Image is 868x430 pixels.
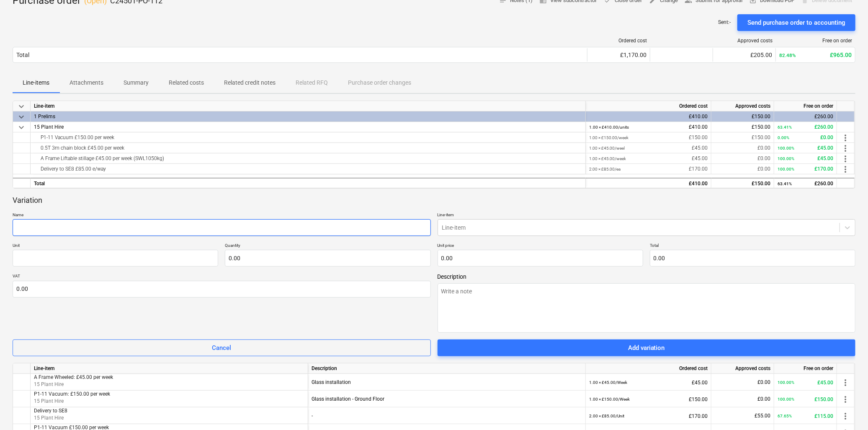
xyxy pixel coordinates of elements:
div: Free on order [779,38,852,44]
span: more_vert [840,378,850,388]
span: P1-11 Vacuum: £150.00 per week [34,391,110,397]
div: £0.00 [715,153,770,164]
div: £0.00 [778,132,833,143]
small: 100.00% [778,167,794,171]
small: 1.00 × £150.00 / Week [589,397,630,402]
div: £150.00 [715,132,770,143]
p: Unit [13,243,218,250]
div: £0.00 [715,143,770,153]
div: £170.00 [589,164,708,174]
span: Description [438,273,856,280]
div: Approved costs [711,363,774,374]
div: 0.5T 3m chain block £45.00 per week [34,143,582,153]
div: £410.00 [589,122,708,132]
div: Send purchase order to accounting [747,17,845,28]
small: 0.00% [778,135,789,140]
span: more_vert [840,411,850,421]
span: 15 Plant Hire [34,399,64,404]
div: A Frame Liftable stillage £45.00 per week (SWL1050kg) [34,153,582,163]
div: £45.00 [589,153,708,164]
div: £260.00 [778,122,833,132]
p: Line-item [438,212,856,219]
p: Total [650,243,855,250]
span: more_vert [840,394,850,404]
p: Name [13,212,431,219]
small: 82.48% [779,52,796,58]
div: Add variation [628,342,665,353]
p: Quantity [225,243,430,250]
div: Ordered cost [586,101,711,111]
div: Description [308,363,586,374]
small: 1.00 × £45.00 / week [589,156,626,161]
span: more_vert [840,143,850,153]
div: Approved costs [716,38,773,44]
button: Cancel [13,339,431,356]
div: Approved costs [711,101,774,111]
div: Glass installation - Ground Floor [312,391,582,407]
div: £205.00 [716,52,772,58]
p: Unit price [438,243,643,250]
small: 1.00 × £45.00 / weel [589,146,625,150]
small: 2.00 × £85.00 / Unit [589,414,624,418]
span: 15 Plant Hire [34,124,64,130]
div: £150.00 [715,122,770,132]
div: £0.00 [715,164,770,174]
div: £150.00 [715,111,770,122]
span: 15 Plant Hire [34,382,64,388]
div: £150.00 [589,391,708,408]
small: 100.00% [778,146,794,150]
p: Line-items [23,78,49,87]
div: £45.00 [778,374,833,391]
div: Total [16,52,29,58]
small: 63.41% [778,181,792,186]
div: £0.00 [715,374,770,391]
small: 100.00% [778,380,794,385]
div: £410.00 [589,111,708,122]
div: £0.00 [715,391,770,407]
div: Line-item [31,101,586,111]
p: Related credit notes [224,78,276,87]
p: VAT [13,273,431,280]
span: more_vert [840,133,850,143]
div: £170.00 [589,407,708,425]
p: Attachments [70,78,103,87]
div: Free on order [774,363,837,374]
div: Delivery to SE8 £85.00 e/way [34,164,582,174]
div: £115.00 [778,407,833,425]
div: £150.00 [715,179,770,189]
span: A Frame Wheeled: £45.00 per week [34,374,113,380]
div: £410.00 [589,179,708,189]
div: - [312,407,582,424]
span: more_vert [840,164,850,174]
div: Ordered cost [591,38,647,44]
button: Add variation [438,339,856,356]
small: 2.00 × £85.00 / ea [589,167,621,171]
div: £45.00 [589,374,708,391]
div: £965.00 [779,52,852,58]
div: £170.00 [778,164,833,174]
small: 63.41% [778,125,792,130]
span: Delivery to SE8 [34,408,67,414]
div: P1-11 Vacuum £150.00 per week [34,132,582,142]
div: Free on order [774,101,837,111]
div: Ordered cost [586,363,711,374]
small: 100.00% [778,156,794,161]
p: Summary [124,78,149,87]
div: £45.00 [778,153,833,164]
div: Total [31,178,586,188]
div: £45.00 [589,143,708,153]
div: £150.00 [589,132,708,143]
small: 67.65% [778,414,792,418]
div: £45.00 [778,143,833,153]
div: Glass installation [312,374,582,391]
small: 1.00 × £410.00 / units [589,125,629,130]
span: more_vert [840,154,850,164]
button: Send purchase order to accounting [737,14,855,31]
span: keyboard_arrow_down [16,122,26,132]
span: 15 Plant Hire [34,415,64,421]
p: Variation [13,195,42,205]
span: keyboard_arrow_down [16,101,26,111]
div: £1,170.00 [591,52,646,58]
p: Sent : - [718,19,731,26]
div: £260.00 [778,179,833,189]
